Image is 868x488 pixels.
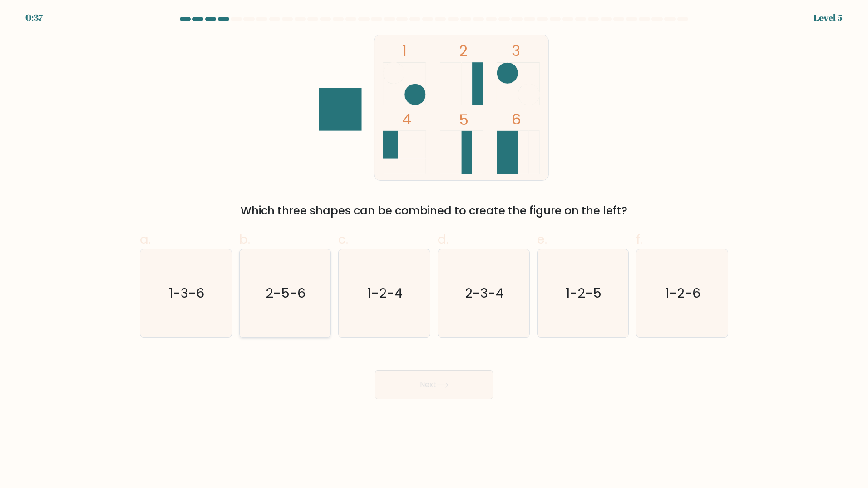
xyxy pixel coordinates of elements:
tspan: 6 [512,109,521,130]
text: 1-2-5 [566,284,602,302]
span: e. [537,230,547,248]
span: b. [239,230,250,248]
text: 1-2-4 [368,284,403,302]
tspan: 1 [402,40,407,61]
span: d. [438,230,449,248]
button: Next [375,370,493,399]
span: f. [636,230,642,248]
text: 2-5-6 [266,284,306,302]
tspan: 5 [459,109,469,130]
text: 2-3-4 [465,284,504,302]
div: Which three shapes can be combined to create the figure on the left? [145,203,723,219]
text: 1-2-6 [666,284,701,302]
tspan: 2 [459,40,468,61]
tspan: 4 [402,109,411,130]
span: a. [140,230,151,248]
tspan: 3 [512,40,520,61]
span: c. [338,230,348,248]
div: 0:37 [25,11,43,25]
div: Level 5 [814,11,843,25]
text: 1-3-6 [169,284,204,302]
